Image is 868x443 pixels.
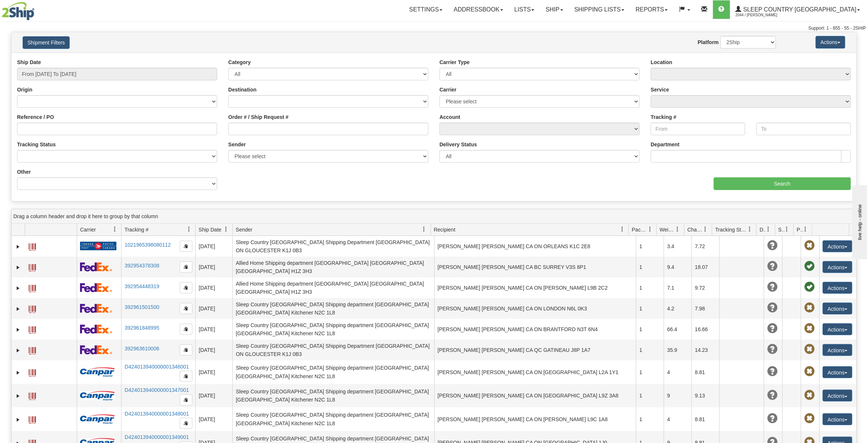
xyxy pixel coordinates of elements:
input: Search [714,177,851,190]
button: Actions [823,282,852,294]
td: 35.9 [664,340,692,360]
label: Tracking Status [17,141,56,148]
a: Recipient filter column settings [616,223,629,236]
a: Expand [14,369,22,376]
span: Ship Date [199,226,221,233]
td: 7.72 [692,236,719,257]
span: Carrier [80,226,96,233]
label: Platform [698,39,719,46]
td: Sleep Country [GEOGRAPHIC_DATA] Shipping department [GEOGRAPHIC_DATA] [GEOGRAPHIC_DATA] Kitchener... [232,360,434,384]
label: Tracking # [651,113,676,121]
span: Unknown [767,323,778,334]
img: 14 - Canpar [80,367,115,377]
a: 392963610006 [125,346,159,352]
td: Sleep Country [GEOGRAPHIC_DATA] Shipping department [GEOGRAPHIC_DATA] [GEOGRAPHIC_DATA] Kitchener... [232,298,434,319]
td: 4.2 [664,298,692,319]
button: Copy to clipboard [180,262,192,273]
span: Shipment Issues [778,226,785,233]
button: Actions [823,303,852,314]
label: Sender [228,141,246,148]
a: Expand [14,326,22,333]
td: 7.98 [692,298,719,319]
a: Packages filter column settings [644,223,656,236]
a: 1021965398080112 [125,242,171,248]
label: Delivery Status [440,141,477,148]
button: Actions [823,366,852,378]
a: Expand [14,284,22,292]
button: Copy to clipboard [180,303,192,314]
a: Label [29,389,36,401]
a: Tracking Status filter column settings [744,223,756,236]
td: 3.4 [664,236,692,257]
td: 1 [636,407,664,431]
span: Pickup Not Assigned [804,240,815,251]
td: Sleep Country [GEOGRAPHIC_DATA] Shipping department [GEOGRAPHIC_DATA] [GEOGRAPHIC_DATA] Kitchener... [232,407,434,431]
span: Unknown [767,282,778,292]
img: 14 - Canpar [80,391,115,400]
a: Addressbook [448,0,509,19]
td: 7.1 [664,277,692,298]
span: Unknown [767,240,778,251]
a: 392961848995 [125,325,159,331]
span: Pickup Successfully created [804,261,815,272]
iframe: chat widget [851,184,867,259]
span: 2044 / [PERSON_NAME] [736,11,791,19]
span: Tracking Status [715,226,748,233]
td: Sleep Country [GEOGRAPHIC_DATA] Shipping Department [GEOGRAPHIC_DATA] ON GLOUCESTER K1J 0B3 [232,340,434,360]
a: Expand [14,264,22,271]
td: 1 [636,298,664,319]
a: Label [29,323,36,335]
label: Service [651,86,669,93]
span: Pickup Not Assigned [804,344,815,354]
span: Sender [236,226,252,233]
input: From [651,123,745,135]
span: Pickup Successfully created [804,282,815,292]
td: 1 [636,360,664,384]
td: [PERSON_NAME] [PERSON_NAME] CA BC SURREY V3S 8P1 [434,257,636,277]
a: Lists [509,0,540,19]
td: 9.13 [692,384,719,408]
label: Origin [17,86,32,93]
td: [DATE] [195,257,232,277]
button: Actions [823,261,852,273]
a: Label [29,282,36,293]
td: Allied Home Shipping department [GEOGRAPHIC_DATA] [GEOGRAPHIC_DATA] [GEOGRAPHIC_DATA] H1Z 3H3 [232,257,434,277]
td: 18.07 [692,257,719,277]
a: Expand [14,305,22,313]
span: Delivery Status [760,226,766,233]
button: Copy to clipboard [180,324,192,335]
button: Actions [823,344,852,356]
button: Copy to clipboard [180,241,192,252]
a: Shipment Issues filter column settings [781,223,794,236]
img: 2 - FedEx Express® [80,345,112,354]
a: Label [29,240,36,252]
label: Location [651,59,672,66]
td: 8.81 [692,360,719,384]
td: [DATE] [195,384,232,408]
label: Department [651,141,680,148]
td: [PERSON_NAME] [PERSON_NAME] CA ON [GEOGRAPHIC_DATA] L9Z 3A8 [434,384,636,408]
a: Label [29,413,36,425]
span: Pickup Status [797,226,803,233]
button: Copy to clipboard [180,282,192,293]
td: [DATE] [195,340,232,360]
td: [PERSON_NAME] [PERSON_NAME] CA ON [PERSON_NAME] L9B 2C2 [434,277,636,298]
td: [PERSON_NAME] [PERSON_NAME] CA ON [PERSON_NAME] L9C 1A8 [434,407,636,431]
td: 8.81 [692,407,719,431]
td: Sleep Country [GEOGRAPHIC_DATA] Shipping department [GEOGRAPHIC_DATA] [GEOGRAPHIC_DATA] Kitchener... [232,319,434,340]
label: Account [440,113,460,121]
img: 14 - Canpar [80,414,115,424]
a: Reports [630,0,673,19]
td: [PERSON_NAME] [PERSON_NAME] CA ON LONDON N6L 0K3 [434,298,636,319]
div: live help - online [6,6,69,12]
label: Reference / PO [17,113,54,121]
img: 20 - Canada Post [80,242,116,251]
img: 2 - FedEx Express® [80,262,112,272]
label: Carrier [440,86,457,93]
a: D424013940000001346001 [125,364,189,370]
button: Copy to clipboard [180,418,192,429]
span: Pickup Not Assigned [804,390,815,400]
td: 9.72 [692,277,719,298]
span: Pickup Not Assigned [804,413,815,424]
td: 14.23 [692,340,719,360]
